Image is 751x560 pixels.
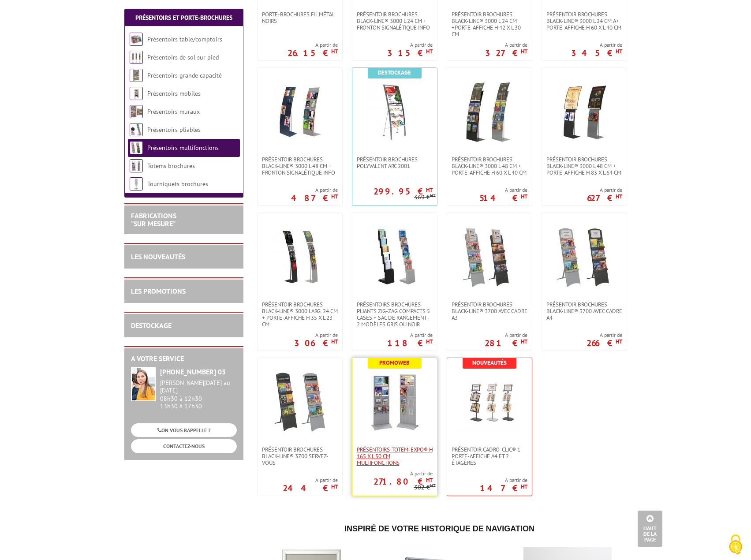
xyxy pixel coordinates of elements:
a: Présentoir brochures Black-Line® 3700 avec cadre A4 [542,301,627,321]
img: Présentoir Brochures polyvalent Arc 2001 [364,81,426,143]
img: Présentoirs grande capacité [130,69,143,82]
span: A partir de [571,41,622,49]
a: Présentoirs muraux [147,108,200,116]
a: Présentoirs table/comptoirs [147,35,222,43]
a: Tourniquets brochures [147,180,208,188]
img: Présentoir brochures Black-Line® 3700 avec cadre A4 [553,226,615,288]
sup: HT [521,48,527,55]
span: A partir de [288,41,338,49]
a: FABRICATIONS"Sur Mesure" [131,211,176,228]
img: Présentoirs multifonctions [130,141,143,154]
button: Cookies (fenêtre modale) [720,530,751,560]
span: Présentoir brochures Black-Line® 3700 Servez-vous [262,446,338,466]
img: Présentoirs brochures pliants Zig-Zag compacts 5 cases + sac de rangement - 2 Modèles Gris ou Noir [364,226,426,288]
span: Présentoirs-Totem-Expo® H 165 x L 50 cm multifonctions [357,446,433,466]
a: Présentoir Brochures Black-Line® 3000 L 24 cm +porte-affiche H 42 x L 30 cm [447,11,532,37]
b: Destockage [378,69,411,76]
div: 08h30 à 12h30 13h30 à 17h30 [160,379,237,410]
img: Présentoir brochures Black-Line® 3000 L 48 cm + porte-affiche H 60 x L 40 cm [459,81,520,143]
a: Totems brochures [147,162,195,170]
span: Présentoir brochures Black-Line® 3000 L 48 cm + porte-affiche H 60 x L 40 cm [452,156,527,176]
span: A partir de [587,187,622,194]
span: A partir de [283,477,338,484]
p: 271.80 € [374,479,433,484]
p: 281 € [485,340,527,346]
p: 26.15 € [288,50,338,56]
sup: HT [616,193,622,200]
a: Porte-brochures fil métal noirs [258,11,342,24]
a: Présentoir brochures Black-Line® 3000 L 48 cm + porte-affiche H 83 x L 64 cm [542,156,627,176]
span: A partir de [352,470,433,477]
span: Présentoir Cadro-Clic® 1 porte-affiche A4 et 2 étagères [452,446,527,466]
p: 627 € [587,195,622,201]
p: 299.95 € [374,189,433,194]
img: Présentoirs de sol sur pied [130,51,143,64]
p: 147 € [480,485,527,491]
p: 345 € [571,50,622,56]
div: [PERSON_NAME][DATE] au [DATE] [160,379,237,394]
span: A partir de [480,477,527,484]
span: Présentoir Brochures Black-Line® 3000 L 24 cm + Fronton signalétique info [357,11,433,31]
sup: HT [426,186,433,194]
span: Porte-brochures fil métal noirs [262,11,338,24]
span: Inspiré de votre historique de navigation [344,524,534,533]
sup: HT [616,48,622,55]
a: Présentoir brochures Black-Line® 3700 Servez-vous [258,446,342,466]
span: A partir de [291,187,338,194]
b: Nouveautés [472,359,507,366]
span: A partir de [387,41,433,49]
strong: [PHONE_NUMBER] 03 [160,367,226,376]
a: Présentoir brochures Black-Line® 3000 L 48 cm + porte-affiche H 60 x L 40 cm [447,156,532,176]
a: Présentoirs de sol sur pied [147,53,219,61]
sup: HT [331,193,338,200]
p: 306 € [294,340,338,346]
img: Présentoir brochures Black-Line® 3000 L 48 cm + fronton signalétique info [269,81,331,143]
img: Présentoir brochures Black-Line® 3700 Servez-vous [269,371,331,433]
a: LES NOUVEAUTÉS [131,252,185,261]
sup: HT [616,338,622,345]
a: CONTACTEZ-NOUS [131,439,237,453]
sup: HT [430,192,436,198]
img: Présentoirs mobiles [130,87,143,100]
img: Présentoirs muraux [130,105,143,118]
a: Présentoir Brochures polyvalent Arc 2001 [352,156,437,169]
p: 315 € [387,50,433,56]
span: Présentoir brochures Black-Line® 3000 L 48 cm + fronton signalétique info [262,156,338,176]
a: Présentoir Cadro-Clic® 1 porte-affiche A4 et 2 étagères [447,446,532,466]
a: Présentoirs grande capacité [147,71,222,79]
h2: A votre service [131,355,237,363]
p: 302 € [414,484,436,491]
span: A partir de [485,332,527,339]
a: Présentoirs et Porte-brochures [135,14,232,22]
sup: HT [426,48,433,55]
span: A partir de [294,332,338,339]
a: LES PROMOTIONS [131,287,186,295]
p: 266 € [587,340,622,346]
span: Présentoir brochures Black-Line® 3000 L 24 cm a+ porte-affiche H 60 x L 40 cm [546,11,622,31]
span: Présentoir brochures Black-Line® 3000 Larg. 24 cm + porte-affiche H 35 x L 23 cm [262,301,338,328]
sup: HT [331,48,338,55]
img: Présentoirs table/comptoirs [130,33,143,46]
img: Tourniquets brochures [130,177,143,190]
a: DESTOCKAGE [131,321,172,330]
span: Présentoir brochures Black-Line® 3700 avec cadre A3 [452,301,527,321]
span: Présentoir Brochures polyvalent Arc 2001 [357,156,433,169]
sup: HT [426,338,433,345]
img: Présentoir brochures Black-Line® 3000 L 48 cm + porte-affiche H 83 x L 64 cm [553,81,615,143]
a: Présentoir brochures Black-Line® 3000 Larg. 24 cm + porte-affiche H 35 x L 23 cm [258,301,342,328]
p: 244 € [283,485,338,491]
span: A partir de [485,41,527,49]
img: Présentoir Cadro-Clic® 1 porte-affiche A4 et 2 étagères [459,371,520,433]
a: Présentoirs multifonctions [147,144,219,152]
img: Présentoir brochures Black-Line® 3000 Larg. 24 cm + porte-affiche H 35 x L 23 cm [269,226,331,288]
span: A partir de [479,187,527,194]
img: widget-service.jpg [131,367,156,401]
img: Présentoir brochures Black-Line® 3700 avec cadre A3 [459,226,520,288]
span: Présentoir brochures Black-Line® 3700 avec cadre A4 [546,301,622,321]
a: Présentoirs pliables [147,126,201,134]
a: Présentoirs mobiles [147,90,201,97]
span: Présentoirs brochures pliants Zig-Zag compacts 5 cases + sac de rangement - 2 Modèles Gris ou Noir [357,301,433,328]
p: 514 € [479,195,527,201]
a: ON VOUS RAPPELLE ? [131,423,237,437]
span: Présentoir brochures Black-Line® 3000 L 48 cm + porte-affiche H 83 x L 64 cm [546,156,622,176]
